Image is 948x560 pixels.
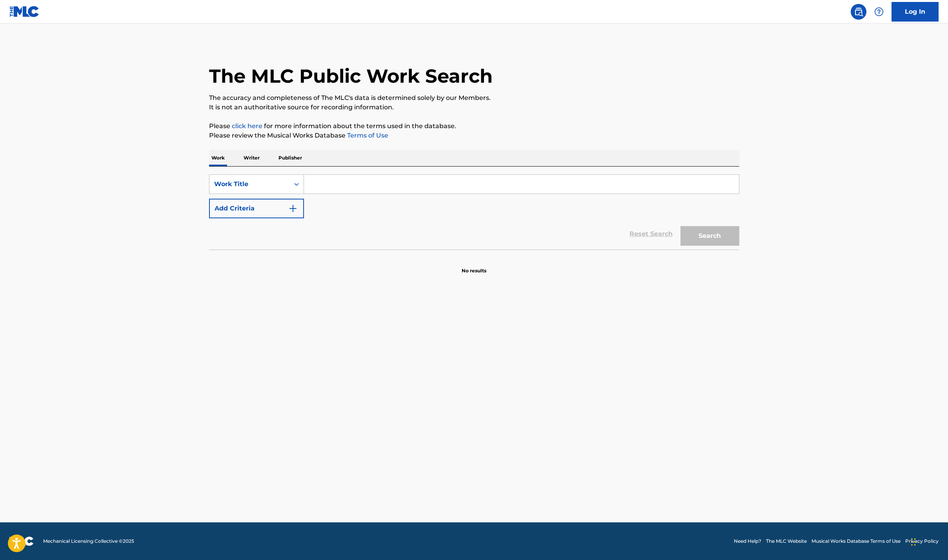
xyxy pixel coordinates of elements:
p: Work [209,150,227,166]
a: Privacy Policy [905,538,939,545]
img: logo [9,536,34,546]
a: Log In [892,2,939,22]
p: No results [462,258,486,274]
img: 9d2ae6d4665cec9f34b9.svg [288,204,298,213]
a: The MLC Website [766,538,807,545]
p: Please for more information about the terms used in the database. [209,121,739,131]
iframe: Chat Widget [909,522,948,560]
a: click here [232,122,262,130]
a: Terms of Use [346,132,388,139]
a: Musical Works Database Terms of Use [812,538,901,545]
p: It is not an authoritative source for recording information. [209,103,739,112]
div: Help [871,4,887,20]
div: Drag [911,530,916,554]
h1: The MLC Public Work Search [209,64,493,88]
p: Please review the Musical Works Database [209,131,739,140]
div: Work Title [214,179,285,189]
form: Search Form [209,174,739,250]
button: Add Criteria [209,199,304,218]
p: Publisher [276,150,304,166]
span: Mechanical Licensing Collective © 2025 [43,538,134,545]
img: help [874,7,884,16]
a: Need Help? [734,538,761,545]
p: The accuracy and completeness of The MLC's data is determined solely by our Members. [209,93,739,103]
img: MLC Logo [9,6,40,17]
p: Writer [241,150,262,166]
img: search [854,7,863,16]
a: Public Search [851,4,866,20]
